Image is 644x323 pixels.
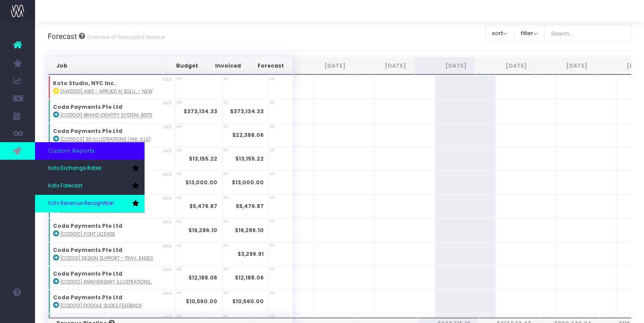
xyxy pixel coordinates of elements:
[163,314,172,320] span: USD
[163,195,172,201] span: USD
[163,100,172,106] span: USD
[48,32,77,41] span: Forecast
[48,57,164,75] th: Job: activate to sort column ascending
[188,226,217,234] strong: $16,286.10
[60,136,151,143] abbr: [COD003] 3D Illustrations (Animation and Stills)
[236,202,264,210] strong: $5,476.87
[35,160,145,177] a: Koto Exchange Rates
[186,298,217,305] strong: $10,560.00
[163,266,172,273] span: USD
[354,57,414,75] th: Sep 25: activate to sort column ascending
[188,274,217,281] strong: $12,188.06
[60,255,153,262] abbr: [COD011] Design Support - Travel Expenses
[48,200,114,208] span: Koto Revenue Recognition
[163,243,172,249] span: USD
[235,155,264,162] strong: $13,155.22
[60,279,152,285] abbr: [COD012] Anniversary Illustrations
[60,231,115,237] abbr: [COD010] Font License
[163,219,172,225] span: USD
[232,179,264,186] strong: $13,000.00
[60,302,142,309] abbr: [COD013] Google Slides Feedback
[189,155,217,162] strong: $13,155.22
[163,124,172,130] span: USD
[53,270,122,277] strong: Coda Payments Pte Ltd
[230,108,264,115] strong: $373,134.33
[48,266,175,290] td: :
[232,131,264,139] strong: $22,388.06
[48,123,175,147] td: :
[48,242,175,266] td: :
[35,195,145,212] a: Koto Revenue Recognition
[48,99,175,123] td: :
[48,165,102,172] span: Koto Exchange Rates
[184,108,217,115] strong: $373,134.33
[514,25,545,42] button: filter
[414,57,475,75] th: Oct 25: activate to sort column ascending
[249,57,292,75] th: Forecast
[48,182,82,190] span: Koto Forecast
[53,103,122,111] strong: Coda Payments Pte Ltd
[11,305,24,319] img: images/default_profile_image.png
[53,246,122,254] strong: Coda Payments Pte Ltd
[60,112,152,118] abbr: [COD001] Brand Identity System & Website
[163,171,172,178] span: USD
[235,226,264,234] strong: $16,286.10
[185,179,217,186] strong: $13,000.00
[189,202,217,210] strong: $5,476.87
[235,274,264,281] strong: $12,188.06
[485,25,514,42] button: sort
[237,250,264,258] strong: $3,296.91
[232,298,264,305] strong: $10,560.00
[163,57,206,75] th: Budget
[60,88,152,95] abbr: [AWS001] AWS - Applied AI Solutions - Brand - New
[163,76,172,83] span: USD
[53,294,122,301] strong: Coda Payments Pte Ltd
[53,222,122,230] strong: Coda Payments Pte Ltd
[535,57,596,75] th: Dec 25: activate to sort column ascending
[163,147,172,154] span: USD
[53,79,116,87] strong: Koto Studio, NYC Inc.
[48,75,175,99] td: :
[48,218,175,242] td: :
[53,127,122,135] strong: Coda Payments Pte Ltd
[294,57,354,75] th: Aug 25: activate to sort column ascending
[206,57,249,75] th: Invoiced
[544,25,632,42] input: Search...
[85,32,165,41] small: Overview of forecasted revenue
[475,57,535,75] th: Nov 25: activate to sort column ascending
[163,290,172,297] span: USD
[48,290,175,313] td: :
[35,177,145,195] a: Koto Forecast
[48,147,95,155] span: Custom Reports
